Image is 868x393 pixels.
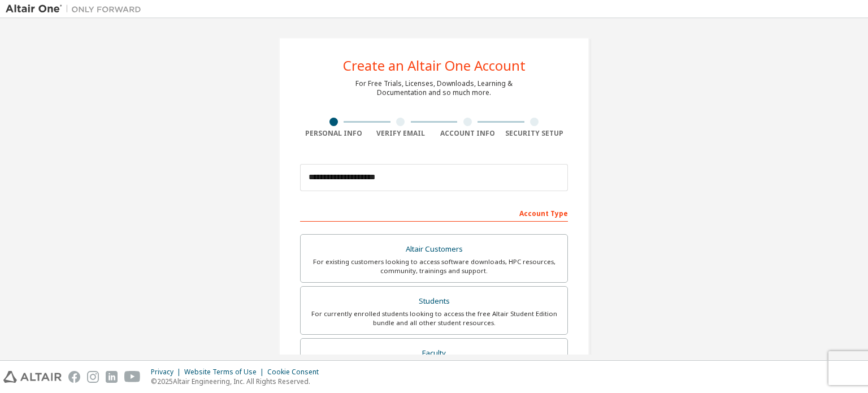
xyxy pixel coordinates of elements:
img: altair_logo.svg [3,371,62,383]
div: Security Setup [501,129,568,138]
img: youtube.svg [124,371,141,383]
div: Personal Info [300,129,367,138]
div: Privacy [151,368,184,377]
div: Cookie Consent [267,368,325,377]
div: Create an Altair One Account [343,59,526,72]
img: instagram.svg [87,371,99,383]
div: For Free Trials, Licenses, Downloads, Learning & Documentation and so much more. [355,79,513,97]
p: © 2025 Altair Engineering, Inc. All Rights Reserved. [151,377,325,386]
div: Faculty [307,346,561,361]
div: For currently enrolled students looking to access the free Altair Student Edition bundle and all ... [307,309,561,327]
img: linkedin.svg [106,371,118,383]
div: Account Type [300,204,568,222]
div: Verify Email [367,129,435,138]
div: Students [307,293,561,309]
div: Account Info [434,129,501,138]
div: Website Terms of Use [184,368,267,377]
img: facebook.svg [68,371,80,383]
div: For existing customers looking to access software downloads, HPC resources, community, trainings ... [307,257,561,275]
img: Altair One [6,3,147,15]
div: Altair Customers [307,241,561,257]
